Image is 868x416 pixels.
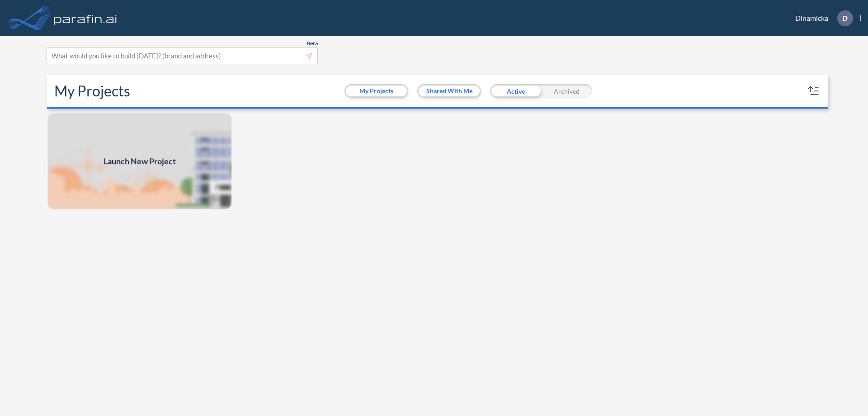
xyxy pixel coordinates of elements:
[419,86,480,96] button: Shared With Me
[104,155,176,167] span: Launch New Project
[541,84,592,98] div: Archived
[52,9,119,27] img: logo
[54,82,130,100] h2: My Projects
[842,14,848,22] p: D
[346,86,407,96] button: My Projects
[490,84,541,98] div: Active
[47,112,232,210] a: Launch New Project
[307,40,318,47] span: Beta
[807,84,821,98] button: sort
[47,112,232,210] img: add
[782,10,861,26] div: Dinamicka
